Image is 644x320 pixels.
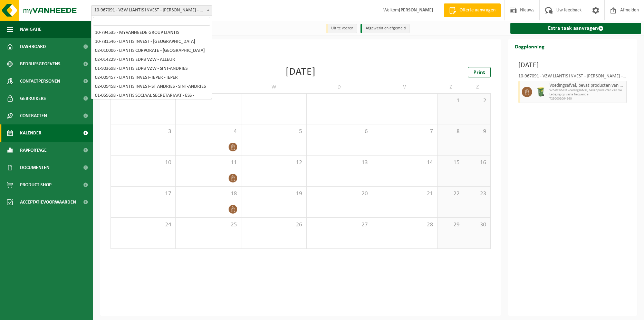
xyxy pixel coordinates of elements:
[468,128,487,135] span: 9
[93,55,210,64] li: 02-014229 - LIANTIS EDPB VZW - ALLEUR
[326,24,357,33] li: Uit te voeren
[441,159,460,167] span: 15
[310,190,368,198] span: 20
[376,190,434,198] span: 21
[114,221,172,229] span: 24
[468,190,487,198] span: 23
[458,7,497,14] span: Offerte aanvragen
[468,97,487,105] span: 2
[114,159,172,167] span: 10
[518,74,627,81] div: 10-967091 - VZW LIANTIS INVEST - [PERSON_NAME] - SINT-ANDRIES
[376,159,434,167] span: 14
[508,39,551,53] h2: Dagplanning
[20,73,60,90] span: Contactpersonen
[93,64,210,73] li: 01-903698 - LIANTIS EDPB VZW - SINT-ANDRIES
[441,97,460,105] span: 1
[92,6,212,15] span: 10-967091 - VZW LIANTIS INVEST - JAN BREYDELLAAN - SINT-ANDRIES
[468,159,487,167] span: 16
[20,176,51,194] span: Product Shop
[441,128,460,135] span: 8
[20,21,41,38] span: Navigatie
[20,38,46,55] span: Dashboard
[361,24,410,33] li: Afgewerkt en afgemeld
[549,93,625,97] span: Lediging op vaste frequentie
[549,88,625,93] span: WB-0240-HP voedingsafval, bevat producten van dierlijke oors
[438,81,464,93] td: Z
[549,97,625,101] span: T250002064360
[310,221,368,229] span: 27
[179,128,237,135] span: 4
[179,221,237,229] span: 25
[20,90,46,107] span: Gebruikers
[307,81,372,93] td: D
[399,8,433,13] strong: [PERSON_NAME]
[468,221,487,229] span: 30
[93,46,210,55] li: 02-010006 - LIANTIS CORPORATE - [GEOGRAPHIC_DATA]
[20,194,76,211] span: Acceptatievoorwaarden
[549,83,625,88] span: Voedingsafval, bevat producten van dierlijke oorsprong, onverpakt, categorie 3
[20,142,47,159] span: Rapportage
[245,221,303,229] span: 26
[245,190,303,198] span: 19
[286,67,316,77] div: [DATE]
[310,159,368,167] span: 13
[93,91,210,105] li: 01-059698 - LIANTIS SOCIAAL SECRETARIAAT - ESS - ROESELARE
[518,60,627,70] h3: [DATE]
[20,159,49,176] span: Documenten
[376,128,434,135] span: 7
[114,190,172,198] span: 17
[310,128,368,135] span: 6
[93,82,210,91] li: 02-009458 - LIANTIS INVEST- ST ANDRIES - SINT-ANDRIES
[536,87,546,97] img: WB-0240-HPE-GN-50
[179,159,237,167] span: 11
[20,107,47,124] span: Contracten
[93,28,210,37] li: 10-794535 - MYVANHEEDE GROUP LIANTIS
[91,5,212,16] span: 10-967091 - VZW LIANTIS INVEST - JAN BREYDELLAAN - SINT-ANDRIES
[241,81,307,93] td: W
[93,37,210,46] li: 10-781546 - LIANTIS INVEST - [GEOGRAPHIC_DATA]
[20,124,41,142] span: Kalender
[444,3,501,17] a: Offerte aanvragen
[464,81,491,93] td: Z
[93,73,210,82] li: 02-009457 - LIANTIS INVEST- IEPER - IEPER
[473,70,485,75] span: Print
[376,221,434,229] span: 28
[441,190,460,198] span: 22
[114,128,172,135] span: 3
[20,55,60,73] span: Bedrijfsgegevens
[179,190,237,198] span: 18
[510,23,641,34] a: Extra taak aanvragen
[441,221,460,229] span: 29
[372,81,438,93] td: V
[245,159,303,167] span: 12
[245,128,303,135] span: 5
[468,67,491,77] a: Print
